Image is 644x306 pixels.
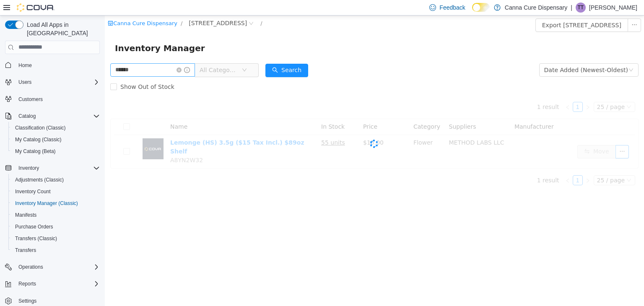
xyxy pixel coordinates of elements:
button: Purchase Orders [8,221,103,233]
span: Adjustments (Classic) [15,176,64,183]
span: Catalog [15,111,100,121]
span: Settings [15,296,100,306]
button: Classification (Classic) [8,122,103,134]
i: icon: info-circle [79,52,85,57]
button: Users [2,76,103,88]
span: Inventory Manager [10,26,105,39]
span: Dark Mode [472,12,473,12]
p: | [571,3,572,13]
span: Reports [15,279,100,289]
span: Purchase Orders [15,223,53,230]
button: Inventory Count [8,186,103,197]
a: Transfers [12,245,39,255]
a: Customers [15,94,46,104]
span: Manifests [15,212,36,218]
button: My Catalog (Classic) [8,134,103,145]
button: Transfers (Classic) [8,233,103,244]
a: Settings [15,296,40,306]
span: Purchase Orders [12,222,100,232]
p: Canna Cure Dispensary [505,3,567,13]
a: My Catalog (Beta) [12,146,59,156]
span: Inventory Manager (Classic) [12,198,100,208]
button: Catalog [2,110,103,122]
a: My Catalog (Classic) [12,135,65,145]
span: Inventory [15,163,100,173]
span: / [156,5,157,11]
span: Inventory Count [12,187,100,197]
span: Inventory Count [15,188,51,195]
span: Operations [18,264,43,270]
button: Transfers [8,244,103,256]
span: TT [578,3,584,13]
span: Load All Apps in [GEOGRAPHIC_DATA] [23,21,100,37]
a: Manifests [12,210,40,220]
img: Cova [17,3,55,12]
span: Reports [18,280,36,287]
span: 1023 E. 6th Ave [84,3,142,12]
a: Inventory Count [12,187,54,197]
button: Home [2,59,103,71]
button: Customers [2,93,103,105]
button: Adjustments (Classic) [8,174,103,186]
button: Reports [2,278,103,290]
a: Adjustments (Classic) [12,175,67,185]
div: Tyrese Travis [576,3,586,13]
span: Classification (Classic) [12,123,100,133]
span: My Catalog (Classic) [12,135,100,145]
span: Customers [15,94,100,104]
span: Transfers [12,245,100,255]
span: Customers [18,96,43,103]
span: Users [18,79,31,86]
button: Users [15,77,35,87]
span: All Categories [95,50,133,59]
i: icon: down [524,52,529,58]
a: icon: shopCanna Cure Dispensary [3,5,73,11]
span: Show Out of Stock [12,68,73,75]
p: [PERSON_NAME] [589,3,637,13]
span: Inventory [18,165,39,171]
button: Reports [15,279,39,289]
span: Catalog [18,113,36,119]
button: Operations [15,262,47,272]
button: Inventory [2,162,103,174]
a: Inventory Manager (Classic) [12,198,81,208]
i: icon: close-circle [72,52,77,57]
span: Transfers (Classic) [12,233,100,244]
a: Purchase Orders [12,222,57,232]
span: My Catalog (Beta) [15,148,56,155]
button: Manifests [8,209,103,221]
span: My Catalog (Classic) [15,136,62,143]
span: Classification (Classic) [15,124,66,131]
span: Transfers [15,247,36,254]
i: icon: down [137,52,142,58]
button: Operations [2,261,103,273]
span: / [76,5,78,11]
span: Manifests [12,210,100,220]
button: Catalog [15,111,39,121]
button: Inventory [15,163,42,173]
span: Adjustments (Classic) [12,175,100,185]
span: Home [18,62,32,69]
input: Dark Mode [472,3,490,12]
button: My Catalog (Beta) [8,145,103,157]
a: Transfers (Classic) [12,233,60,244]
div: Date Added (Newest-Oldest) [439,48,523,61]
a: Home [15,60,35,70]
i: icon: shop [3,5,8,10]
span: My Catalog (Beta) [12,146,100,156]
button: icon: searchSearch [161,48,203,62]
span: Inventory Manager (Classic) [15,200,78,207]
a: Classification (Classic) [12,123,69,133]
span: Operations [15,262,100,272]
button: Inventory Manager (Classic) [8,197,103,209]
span: Users [15,77,100,87]
span: Settings [18,298,36,304]
button: Export [STREET_ADDRESS] [431,3,523,16]
span: Home [15,60,100,70]
span: Feedback [439,3,465,12]
button: icon: ellipsis [523,3,536,16]
span: Transfers (Classic) [15,235,57,242]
